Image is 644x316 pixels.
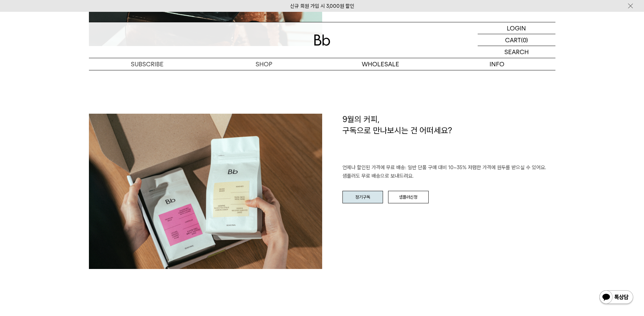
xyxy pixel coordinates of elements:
img: c5c329453f1186b4866a93014d588b8e_112149.jpg [89,114,322,269]
p: LOGIN [507,22,526,34]
p: CART [505,34,521,46]
h1: 9월의 커피, 구독으로 만나보시는 건 어떠세요? [342,114,555,163]
a: CART (0) [478,34,555,46]
a: SUBSCRIBE [89,58,206,70]
p: INFO [439,58,555,70]
p: 언제나 할인된 가격에 무료 배송: 일반 단품 구매 대비 10~35% 저렴한 가격에 원두를 받으실 수 있어요. 샘플러도 무료 배송으로 보내드려요. [342,163,555,181]
a: 신규 회원 가입 시 3,000원 할인 [290,3,354,9]
a: SHOP [206,58,322,70]
a: LOGIN [478,22,555,34]
a: 정기구독 [342,191,383,204]
p: SEARCH [504,46,529,58]
p: WHOLESALE [322,58,439,70]
p: (0) [521,34,528,46]
a: 샘플러신청 [388,191,429,204]
img: 카카오톡 채널 1:1 채팅 버튼 [599,290,634,306]
img: 로고 [314,35,330,46]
